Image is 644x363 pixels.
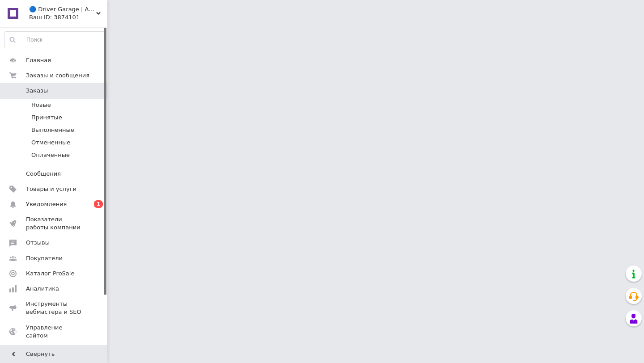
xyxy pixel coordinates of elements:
span: Заказы и сообщения [26,72,89,80]
span: Показатели работы компании [26,215,83,232]
span: Инструменты вебмастера и SEO [26,300,83,316]
span: Новые [31,101,51,109]
span: Аналитика [26,285,59,293]
span: Сообщения [26,170,61,178]
div: Ваш ID: 3874101 [29,13,107,21]
span: Выполненные [31,126,74,134]
span: Принятые [31,114,62,122]
span: Отзывы [26,239,50,247]
span: Товары и услуги [26,185,76,193]
span: 🔵 Driver Garage | Автотовары для тюнинга [29,5,96,13]
span: Отмененные [31,139,70,147]
span: Управление сайтом [26,324,83,340]
span: Оплаченные [31,151,70,159]
span: Покупатели [26,254,63,262]
span: Главная [26,56,51,64]
span: Каталог ProSale [26,270,74,278]
span: 1 [94,200,103,208]
input: Поиск [5,32,105,48]
span: Уведомления [26,200,67,208]
span: Заказы [26,87,48,95]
